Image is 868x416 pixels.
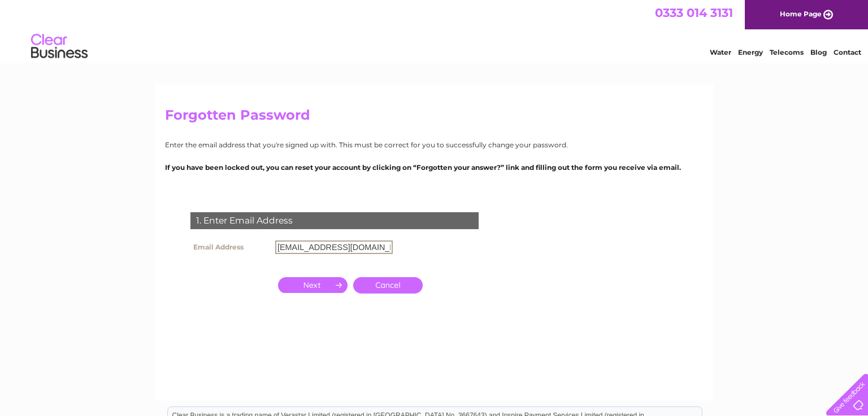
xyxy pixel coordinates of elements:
[353,277,423,294] a: Cancel
[165,139,703,150] p: Enter the email address that you're signed up with. This must be correct for you to successfully ...
[188,238,272,257] th: Email Address
[710,48,731,56] a: Water
[738,48,763,56] a: Energy
[770,48,804,56] a: Telecoms
[655,6,733,20] a: 0333 014 3131
[31,29,88,64] img: logo.png
[190,212,479,229] div: 1. Enter Email Address
[165,162,703,173] p: If you have been locked out, you can reset your account by clicking on “Forgotten your answer?” l...
[810,48,827,56] a: Blog
[165,107,703,129] h2: Forgotten Password
[168,6,702,55] div: Clear Business is a trading name of Verastar Limited (registered in [GEOGRAPHIC_DATA] No. 3667643...
[834,48,861,56] a: Contact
